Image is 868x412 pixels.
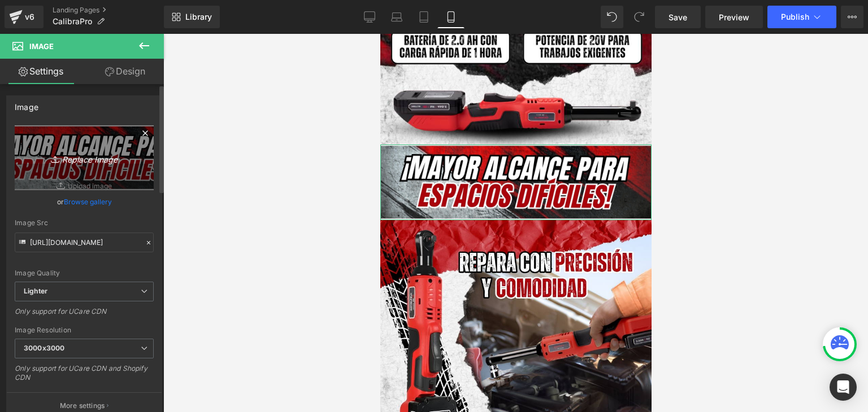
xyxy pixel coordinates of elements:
button: More [841,6,863,28]
div: Image Resolution [15,326,154,334]
button: Redo [628,6,650,28]
div: Open Intercom Messenger [830,374,857,401]
span: CalibraPro [53,17,92,26]
a: Landing Pages [53,6,164,15]
span: Save [669,11,687,23]
a: Browse gallery [64,192,112,212]
a: Mobile [437,6,465,28]
a: Design [84,59,166,84]
div: or [15,196,154,208]
a: v6 [5,6,44,28]
a: Laptop [383,6,410,28]
span: Preview [719,11,749,23]
div: Image Quality [15,269,154,277]
span: Publish [781,12,809,21]
div: Only support for UCare CDN [15,307,154,323]
a: Preview [705,6,763,28]
button: Undo [601,6,623,28]
input: Link [15,233,154,252]
div: Image [15,96,38,112]
i: Replace Image [39,151,129,165]
b: 3000x3000 [24,344,64,352]
a: Tablet [410,6,437,28]
p: More settings [60,401,105,411]
a: New Library [164,6,220,28]
a: Desktop [356,6,383,28]
div: v6 [23,10,37,24]
b: Lighter [24,287,47,295]
div: Only support for UCare CDN and Shopify CDN [15,364,154,389]
span: Image [29,42,54,51]
span: Library [185,12,212,22]
button: Publish [767,6,836,28]
div: Image Src [15,219,154,227]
